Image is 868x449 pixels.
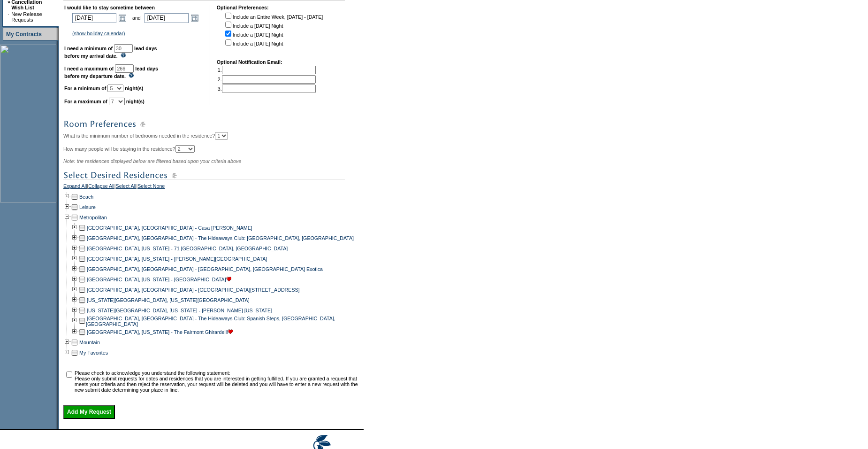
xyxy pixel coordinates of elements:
img: questionMark_lightBlue.gif [121,53,126,58]
a: [GEOGRAPHIC_DATA], [GEOGRAPHIC_DATA] - [GEOGRAPHIC_DATA], [GEOGRAPHIC_DATA] Exotica [87,266,323,272]
a: [GEOGRAPHIC_DATA], [US_STATE] - The Fairmont Ghirardelli [87,329,233,335]
b: night(s) [126,99,145,104]
a: [US_STATE][GEOGRAPHIC_DATA], [US_STATE] - [PERSON_NAME] [US_STATE] [87,308,272,313]
img: questionMark_lightBlue.gif [129,73,134,78]
b: lead days before my arrival date. [64,46,157,59]
b: Optional Notification Email: [217,59,282,65]
a: [GEOGRAPHIC_DATA], [GEOGRAPHIC_DATA] - The Hideaways Club: Spanish Steps, [GEOGRAPHIC_DATA], [GEO... [86,316,335,327]
a: [GEOGRAPHIC_DATA], [US_STATE] - 71 [GEOGRAPHIC_DATA], [GEOGRAPHIC_DATA] [87,246,288,251]
a: Leisure [79,204,96,210]
a: Expand All [63,183,87,192]
b: For a minimum of [64,85,106,91]
a: Mountain [79,340,100,345]
b: I need a maximum of [64,66,114,71]
a: [GEOGRAPHIC_DATA], [GEOGRAPHIC_DATA] - Casa [PERSON_NAME] [87,225,252,231]
a: (show holiday calendar) [72,31,125,36]
b: For a maximum of [64,99,107,104]
a: My Contracts [6,31,42,38]
a: Collapse All [88,183,114,192]
a: [GEOGRAPHIC_DATA], [GEOGRAPHIC_DATA] - The Hideaways Club: [GEOGRAPHIC_DATA], [GEOGRAPHIC_DATA] [87,235,354,241]
span: Note: the residences displayed below are filtered based upon your criteria above [63,158,241,164]
a: Select None [137,183,165,192]
a: [GEOGRAPHIC_DATA], [US_STATE] - [GEOGRAPHIC_DATA] [87,277,231,282]
b: I would like to stay sometime between [64,5,155,10]
input: Add My Request [63,405,115,419]
div: | | | [63,183,361,192]
td: 3. [218,85,316,93]
a: Metropolitan [79,215,107,220]
b: night(s) [125,85,143,91]
img: heart11.gif [226,277,231,281]
a: [GEOGRAPHIC_DATA], [GEOGRAPHIC_DATA] - [GEOGRAPHIC_DATA][STREET_ADDRESS] [87,287,300,293]
td: Include an Entire Week, [DATE] - [DATE] Include a [DATE] Night Include a [DATE] Night Include a [... [223,11,323,53]
a: Open the calendar popup. [190,13,200,23]
a: Beach [79,194,93,200]
a: [GEOGRAPHIC_DATA], [US_STATE] - [PERSON_NAME][GEOGRAPHIC_DATA] [87,256,267,262]
td: · [8,11,10,23]
input: Date format: M/D/Y. Shortcut keys: [T] for Today. [UP] or [.] for Next Day. [DOWN] or [,] for Pre... [145,13,189,23]
b: I need a minimum of [64,46,113,51]
a: New Release Requests [11,11,42,23]
input: Date format: M/D/Y. Shortcut keys: [T] for Today. [UP] or [.] for Next Day. [DOWN] or [,] for Pre... [72,13,116,23]
b: Optional Preferences: [217,5,269,10]
b: lead days before my departure date. [64,66,158,79]
a: Open the calendar popup. [117,13,128,23]
td: 2. [218,75,316,84]
td: Please check to acknowledge you understand the following statement: Please only submit requests f... [75,370,360,393]
img: subTtlRoomPreferences.gif [63,118,345,130]
img: heart11.gif [228,329,233,334]
td: 1. [218,66,316,74]
a: My Favorites [79,350,108,356]
a: Select All [116,183,137,192]
td: and [131,11,142,24]
a: [US_STATE][GEOGRAPHIC_DATA], [US_STATE][GEOGRAPHIC_DATA] [87,297,250,303]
